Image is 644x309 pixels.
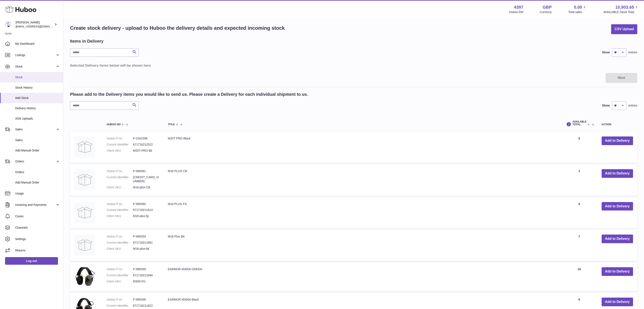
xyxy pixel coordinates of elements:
[164,132,561,163] td: M20T PRO Black
[602,267,633,276] button: Add to Delivery
[15,65,55,69] span: Stock
[133,169,159,173] dd: P-999361
[15,159,55,163] span: Orders
[74,235,95,256] img: M16 Plus BK
[16,20,54,28] div: [PERSON_NAME]
[164,263,561,291] td: EARMOR M300A GREEN
[15,226,60,230] span: Channels
[572,120,586,126] span: AVAILABLE Total
[561,165,597,196] td: 1
[15,148,60,152] span: Add Manual Order
[107,136,133,140] dt: Huboo P no
[107,123,121,126] span: Huboo no
[107,247,133,251] dt: Client SKU
[509,10,523,14] div: Huboo Ref
[603,10,639,14] span: AVAILABLE Stock Total
[602,235,633,243] button: Add to Delivery
[15,75,60,79] span: Stock
[133,267,159,271] dd: P-985099
[133,247,159,251] dd: M16-plus-bk
[15,214,60,218] span: Cases
[133,241,159,245] dd: 671716211891
[70,63,637,68] h3: Selected Delivery items below will be shown here
[107,298,133,302] dt: Huboo P no
[133,185,159,189] dd: M16-plus-CB
[543,4,552,10] strong: GBP
[107,143,133,147] dt: Current identifier
[107,273,133,277] dt: Current identifier
[561,230,597,261] td: 7
[107,202,133,206] dt: Huboo P no
[164,230,561,261] td: M16 Plus BK
[602,50,610,54] label: Show
[107,214,133,218] dt: Client SKU
[107,241,133,245] dt: Current identifier
[602,298,633,306] button: Add to Delivery
[107,149,133,153] dt: Client SKU
[164,198,561,228] td: M16 PLUS FG
[133,214,159,218] dd: M16-plus-fg
[615,4,634,10] span: 10,903.65
[602,136,633,145] button: Add to Delivery
[164,165,561,196] td: M16 PLUS CB
[514,4,523,10] strong: 4397
[133,143,159,147] dd: 671716212522
[133,208,159,212] dd: 671716211914
[133,202,159,206] dd: P-999360
[107,304,133,308] dt: Current identifier
[15,117,60,121] span: ASN Uploads
[107,169,133,173] dt: Huboo P no
[15,203,55,207] span: Invoicing and Payments
[15,86,60,90] span: Stock History
[561,198,597,228] td: 0
[107,267,133,271] dt: Huboo P no
[5,21,11,28] img: drumnnbass@gmail.com
[133,273,159,277] dd: 671716211846
[70,25,285,31] h1: Create stock delivery - upload to Huboo the delivery details and expected incoming stock
[107,175,133,183] dt: Current identifier
[74,136,95,158] img: M20T PRO Black
[15,192,60,196] span: Usage
[74,169,95,190] img: M16 PLUS CB
[5,257,58,265] a: Log out
[611,24,637,34] button: CSV Upload
[74,267,95,286] img: EARMOR M300A GREEN
[16,25,62,28] span: [EMAIL_ADDRESS][DOMAIN_NAME]
[15,96,60,100] span: Add Stock
[15,248,60,252] span: Returns
[540,10,552,14] div: Currency
[561,263,597,291] td: 10
[574,4,582,10] span: 0.00
[568,10,587,14] span: Total sales
[15,42,60,46] span: My Dashboard
[15,181,60,185] span: Add Manual Order
[602,123,633,126] div: Action
[133,175,159,183] dd: [CREDIT_CARD_NUMBER]
[133,279,159,283] dd: M300-FG
[133,298,159,302] dd: P-985098
[107,235,133,239] dt: Huboo P no
[15,170,60,174] span: Orders
[133,304,159,308] dd: 671716211822
[603,4,639,14] a: 10,903.65 AVAILABLE Stock Total
[561,132,597,163] td: 0
[133,136,159,140] dd: P-1041599
[15,127,55,131] span: Sales
[602,202,633,211] button: Add to Delivery
[74,202,95,223] img: M16 PLUS FG
[15,53,55,57] span: Listings
[628,104,637,108] span: entries
[568,4,587,14] a: 0.00 Total sales
[107,208,133,212] dt: Current identifier
[15,237,60,241] span: Settings
[107,279,133,283] dt: Client SKU
[133,235,159,239] dd: P-999359
[133,149,159,153] dd: M20T-PRO-Bk
[15,138,60,142] span: Sales
[70,92,308,97] h2: Please add to the Delivery items you would like to send us. Please create a Delivery for each ind...
[602,104,610,108] label: Show
[602,169,633,178] button: Add to Delivery
[168,123,175,126] span: Title
[628,50,637,54] span: entries
[70,38,104,44] h2: Items in Delivery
